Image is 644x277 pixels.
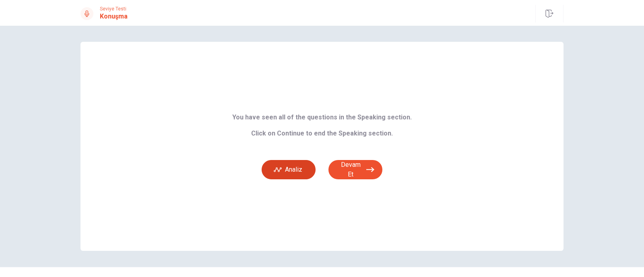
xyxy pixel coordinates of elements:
[262,160,316,179] button: Analiz
[100,6,128,12] span: Seviye Testi
[100,12,128,21] h1: Konuşma
[328,160,382,179] button: Devam Et
[232,113,412,137] b: You have seen all of the questions in the Speaking section. Click on Continue to end the Speaking...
